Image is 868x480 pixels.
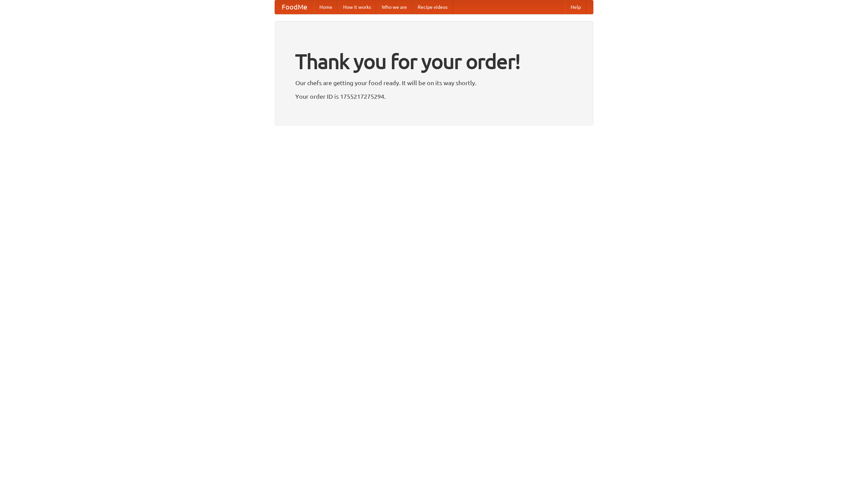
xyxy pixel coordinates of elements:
p: Our chefs are getting your food ready. It will be on its way shortly. [295,78,573,88]
a: Help [565,0,586,14]
a: Who we are [376,0,412,14]
a: FoodMe [275,0,314,14]
p: Your order ID is 1755217275294. [295,91,573,101]
h1: Thank you for your order! [295,45,573,78]
a: Recipe videos [412,0,453,14]
a: How it works [338,0,376,14]
a: Home [314,0,338,14]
